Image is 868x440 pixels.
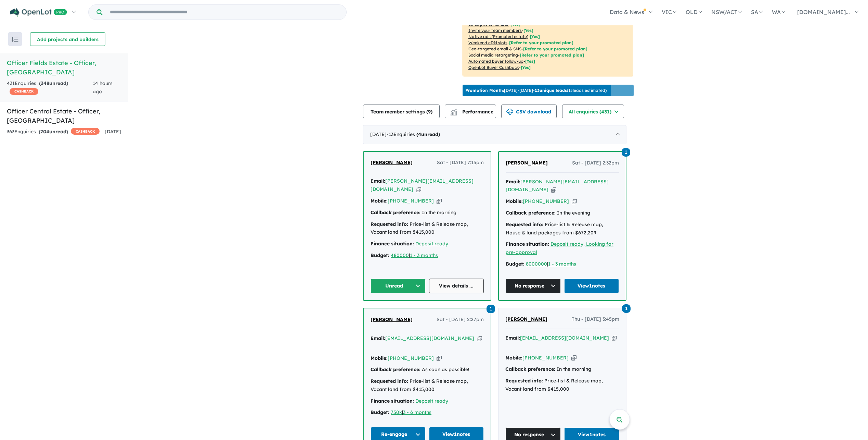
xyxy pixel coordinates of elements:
[7,107,121,125] h5: Officer Central Estate - Officer , [GEOGRAPHIC_DATA]
[506,241,613,255] u: Deposit ready, Looking for pre-approval
[506,179,520,185] strong: Email:
[612,334,617,342] button: Copy
[505,355,522,361] strong: Mobile:
[385,335,474,341] a: [EMAIL_ADDRESS][DOMAIN_NAME]
[391,409,402,415] a: 750k
[526,261,547,267] a: 8000000
[468,46,521,51] u: Geo-targeted email & SMS
[509,40,573,45] span: [Refer to your promoted plan]
[506,260,619,268] div: |
[30,32,105,46] button: Add projects and builders
[572,198,577,205] button: Copy
[465,88,504,93] b: Promotion Month:
[371,209,484,217] div: In the morning
[622,304,631,313] a: 1
[451,109,493,115] span: Performance
[410,252,438,258] a: 1 - 3 months
[451,109,457,112] img: line-chart.svg
[523,198,569,204] a: [PHONE_NUMBER]
[7,80,93,96] div: 431 Enquir ies
[505,377,619,393] div: Price-list & Release map, Vacant land from $415,000
[477,335,482,342] button: Copy
[403,409,431,415] u: 3 - 6 months
[371,377,484,394] div: Price-list & Release map, Vacant land from $415,000
[104,5,345,20] input: Try estate name, suburb, builder or developer
[551,186,556,193] button: Copy
[622,304,631,313] span: 1
[548,261,576,267] a: 1 - 3 months
[465,87,607,94] p: [DATE] - [DATE] - ( 15 leads estimated)
[468,34,528,39] u: Native ads (Promoted estate)
[487,304,495,313] a: 1
[506,241,549,247] strong: Finance situation:
[415,398,448,404] a: Deposit ready
[523,46,587,51] span: [Refer to your promoted plan]
[530,34,540,39] span: [Yes]
[7,128,100,136] div: 363 Enquir ies
[521,65,531,70] span: [Yes]
[371,378,408,384] strong: Requested info:
[520,52,584,58] span: [Refer to your promoted plan]
[572,159,619,167] span: Sat - [DATE] 2:32pm
[437,159,484,167] span: Sat - [DATE] 7:15pm
[437,316,484,324] span: Sat - [DATE] 2:27pm
[371,178,385,184] strong: Email:
[371,335,385,341] strong: Email:
[506,279,561,293] button: No response
[105,129,121,135] span: [DATE]
[437,355,442,362] button: Copy
[571,354,576,362] button: Copy
[371,409,389,415] strong: Budget:
[12,37,18,42] img: sort.svg
[468,65,519,70] u: OpenLot Buyer Cashback
[562,105,624,118] button: All enquiries (431)
[71,128,100,135] span: CASHBACK
[371,159,413,166] span: [PERSON_NAME]
[520,335,609,341] a: [EMAIL_ADDRESS][DOMAIN_NAME]
[564,279,619,293] a: View1notes
[371,279,426,293] button: Unread
[437,197,442,205] button: Copy
[535,88,567,93] b: 13 unique leads
[510,22,520,27] span: [ Yes ]
[371,178,474,192] a: [PERSON_NAME][EMAIL_ADDRESS][DOMAIN_NAME]
[506,221,543,228] strong: Requested info:
[40,129,49,135] span: 204
[487,305,495,313] span: 1
[371,316,413,324] a: [PERSON_NAME]
[468,52,518,58] u: Social media retargeting
[371,366,420,372] strong: Callback preference:
[622,148,630,157] span: 1
[371,220,484,237] div: Price-list & Release map, Vacant land from $415,000
[415,241,448,247] a: Deposit ready
[371,209,420,216] strong: Callback preference:
[468,59,523,64] u: Automated buyer follow-up
[572,315,619,323] span: Thu - [DATE] 3:45pm
[416,186,421,193] button: Copy
[468,22,509,27] u: Sales phone number
[450,111,457,115] img: bar-chart.svg
[7,58,121,77] h5: Officer Fields Estate - Officer , [GEOGRAPHIC_DATA]
[506,109,513,115] img: download icon
[371,241,414,247] strong: Finance situation:
[371,198,388,204] strong: Mobile:
[505,316,547,322] span: [PERSON_NAME]
[505,335,520,341] strong: Email:
[429,279,484,293] a: View details ...
[93,80,113,95] span: 14 hours ago
[505,366,555,372] strong: Callback preference:
[428,109,431,115] span: 9
[505,378,543,384] strong: Requested info:
[505,365,619,374] div: In the morning
[468,28,522,33] u: Invite your team members
[371,316,413,322] span: [PERSON_NAME]
[391,252,409,258] a: 480000
[371,366,484,374] div: As soon as possible!
[506,210,556,216] strong: Callback preference:
[363,105,440,118] button: Team member settings (9)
